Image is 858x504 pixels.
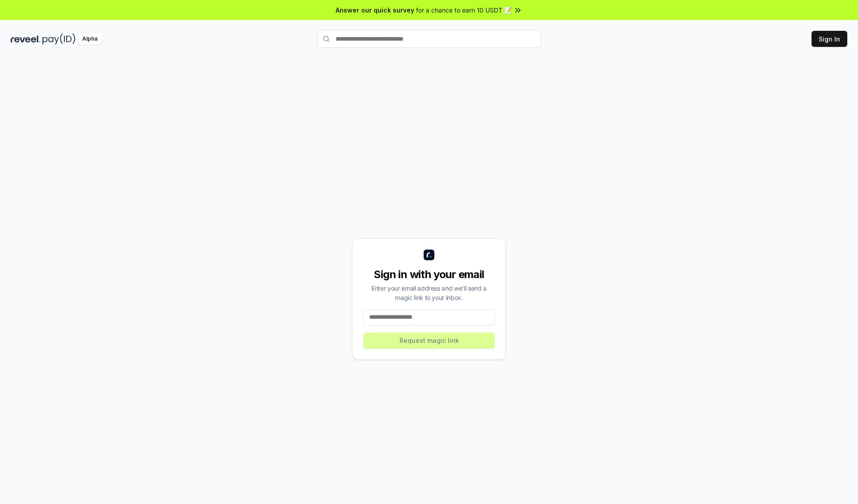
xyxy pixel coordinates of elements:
img: reveel_dark [11,33,41,45]
span: for a chance to earn 10 USDT 📝 [416,5,512,15]
div: Sign in with your email [363,267,495,282]
div: Enter your email address and we’ll send a magic link to your inbox. [363,283,495,302]
div: Alpha [77,33,102,45]
img: pay_id [42,33,76,45]
span: Answer our quick survey [336,5,414,15]
img: logo_small [424,250,434,260]
button: Sign In [812,31,847,47]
